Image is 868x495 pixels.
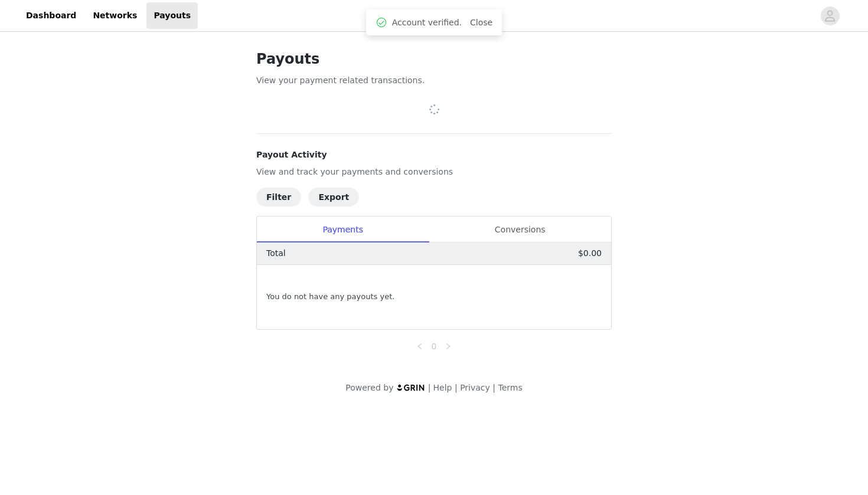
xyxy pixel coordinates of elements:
a: Privacy [460,383,490,392]
a: Payouts [146,2,198,29]
a: Close [470,18,492,27]
li: Previous Page [413,339,427,353]
p: Total [266,247,286,260]
button: Filter [256,188,301,206]
img: logo [396,383,426,391]
span: | [492,383,495,392]
div: Payments [257,217,429,243]
span: Powered by [345,383,393,392]
div: Conversions [429,217,611,243]
li: Next Page [441,339,455,353]
h1: Payouts [256,48,612,70]
p: $0.00 [578,247,602,260]
span: | [455,383,458,392]
span: Account verified. [392,17,462,29]
span: You do not have any payouts yet. [266,291,394,303]
i: icon: right [445,343,452,350]
span: | [428,383,431,392]
i: icon: left [416,343,423,350]
li: 0 [427,339,441,353]
h4: Payout Activity [256,149,612,161]
a: Help [433,383,452,392]
a: Dashboard [19,2,83,29]
p: View and track your payments and conversions [256,166,612,178]
div: avatar [824,6,836,25]
button: Export [308,188,359,206]
a: 0 [428,340,440,353]
a: Networks [86,2,144,29]
p: View your payment related transactions. [256,74,612,87]
a: Terms [498,383,522,392]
